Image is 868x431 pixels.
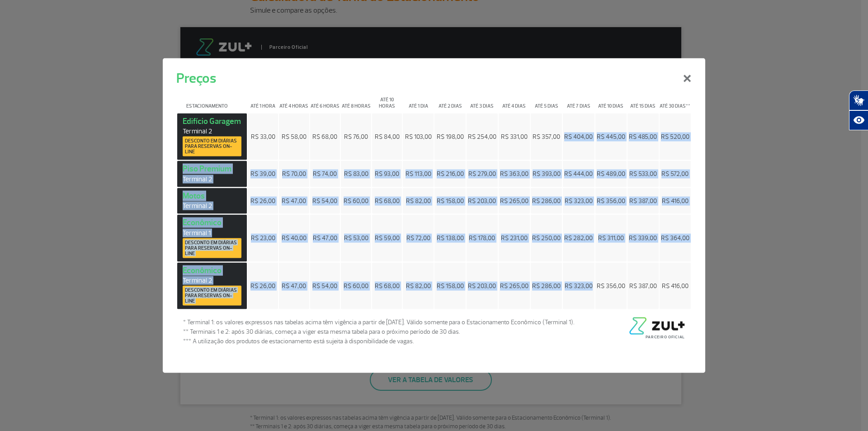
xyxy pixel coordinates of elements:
[375,234,400,242] span: R$ 59,00
[437,170,464,178] span: R$ 216,00
[627,89,659,112] th: Até 15 dias
[849,90,868,110] button: Abrir tradutor de língua de sinais.
[531,89,562,112] th: Até 5 dias
[500,197,528,204] span: R$ 265,00
[597,197,625,204] span: R$ 356,00
[437,234,464,242] span: R$ 138,00
[598,234,624,242] span: R$ 311,00
[250,282,275,289] span: R$ 26,00
[661,133,689,140] span: R$ 520,00
[564,170,593,178] span: R$ 444,00
[250,197,275,204] span: R$ 26,00
[375,282,400,289] span: R$ 68,00
[183,202,241,210] span: Terminal 2
[312,133,337,140] span: R$ 68,00
[313,170,337,178] span: R$ 74,00
[501,133,528,140] span: R$ 331,00
[434,89,465,112] th: Até 2 dias
[406,197,431,204] span: R$ 82,00
[565,282,593,289] span: R$ 323,00
[406,170,431,178] span: R$ 113,00
[467,89,498,112] th: Até 3 dias
[629,133,657,140] span: R$ 485,00
[344,282,368,289] span: R$ 60,00
[183,228,241,237] span: Terminal 1
[282,133,307,140] span: R$ 58,00
[183,276,241,285] span: Terminal 2
[437,197,464,204] span: R$ 158,00
[469,234,495,242] span: R$ 178,00
[532,197,561,204] span: R$ 286,00
[183,116,241,156] strong: Edifício Garagem
[341,89,371,112] th: Até 8 horas
[183,317,575,327] span: * Terminal 1: os valores expressos nas tabelas acima têm vigência a partir de [DATE]. Válido some...
[468,197,496,204] span: R$ 203,00
[437,282,464,289] span: R$ 158,00
[344,197,368,204] span: R$ 60,00
[344,170,368,178] span: R$ 83,00
[313,234,337,242] span: R$ 47,00
[500,170,528,178] span: R$ 363,00
[646,335,685,340] span: Parceiro Oficial
[500,282,528,289] span: R$ 265,00
[629,234,657,242] span: R$ 339,00
[372,89,402,112] th: Até 10 horas
[310,89,340,112] th: Até 6 horas
[375,197,400,204] span: R$ 68,00
[597,282,625,289] span: R$ 356,00
[183,175,241,183] span: Terminal 2
[532,234,561,242] span: R$ 250,00
[661,234,689,242] span: R$ 364,00
[251,133,275,140] span: R$ 33,00
[595,89,627,112] th: Até 10 dias
[533,170,561,178] span: R$ 393,00
[565,197,593,204] span: R$ 323,00
[597,133,625,140] span: R$ 445,00
[344,133,368,140] span: R$ 76,00
[406,282,431,289] span: R$ 82,00
[499,89,530,112] th: Até 4 dias
[248,89,278,112] th: Até 1 hora
[282,234,307,242] span: R$ 40,00
[312,282,337,289] span: R$ 54,00
[251,234,275,242] span: R$ 23,00
[344,234,368,242] span: R$ 53,00
[675,61,699,93] button: Close
[563,89,594,112] th: Até 7 dias
[176,68,216,88] h5: Preços
[532,282,561,289] span: R$ 286,00
[312,197,337,204] span: R$ 54,00
[183,218,241,258] strong: Econômico
[250,170,275,178] span: R$ 39,00
[564,234,593,242] span: R$ 282,00
[406,234,430,242] span: R$ 72,00
[468,170,496,178] span: R$ 279,00
[185,288,239,304] span: Desconto em diárias para reservas on-line
[375,133,400,140] span: R$ 84,00
[661,170,689,178] span: R$ 572,00
[437,133,464,140] span: R$ 198,00
[629,197,657,204] span: R$ 387,00
[564,133,593,140] span: R$ 404,00
[627,317,685,335] img: logo-zul-black.png
[629,282,657,289] span: R$ 387,00
[282,170,306,178] span: R$ 70,00
[501,234,528,242] span: R$ 231,00
[468,282,496,289] span: R$ 203,00
[533,133,560,140] span: R$ 357,00
[662,282,689,289] span: R$ 416,00
[629,170,657,178] span: R$ 533,00
[183,265,241,306] strong: Econômico
[279,89,309,112] th: Até 4 horas
[403,89,434,112] th: Até 1 dia
[183,127,241,136] span: Terminal 2
[468,133,496,140] span: R$ 254,00
[849,90,868,130] div: Plugin de acessibilidade da Hand Talk.
[282,197,306,204] span: R$ 47,00
[375,170,399,178] span: R$ 93,00
[183,327,575,336] span: ** Terminais 1 e 2: após 30 diárias, começa a viger esta mesma tabela para o próximo período de 3...
[282,282,306,289] span: R$ 47,00
[185,240,239,256] span: Desconto em diárias para reservas on-line
[660,89,691,112] th: Até 30 dias**
[183,190,241,210] strong: Motos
